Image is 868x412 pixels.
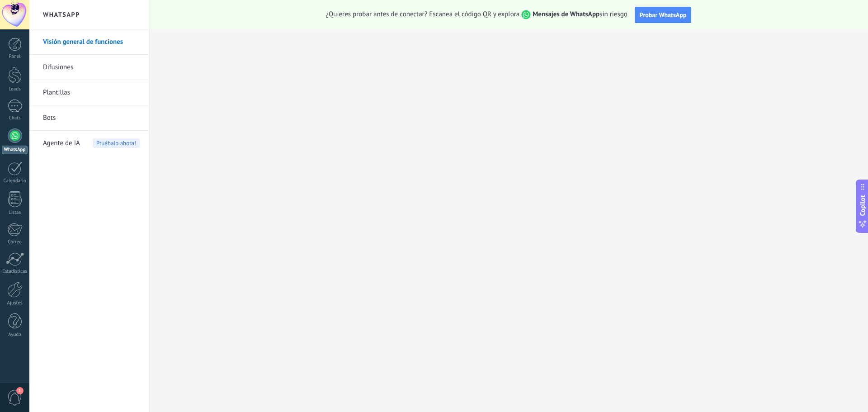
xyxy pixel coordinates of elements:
div: Listas [2,210,28,216]
span: ¿Quieres probar antes de conectar? Escanea el código QR y explora sin riesgo [326,10,627,19]
li: Plantillas [29,80,149,105]
div: Leads [2,86,28,92]
div: Ayuda [2,332,28,338]
div: Calendario [2,178,28,184]
li: Visión general de funciones [29,29,149,55]
span: Probar WhatsApp [640,11,687,19]
span: Pruébalo ahora! [93,138,140,148]
div: WhatsApp [2,146,28,154]
div: Ajustes [2,300,28,306]
li: Bots [29,105,149,131]
a: Plantillas [43,80,140,105]
div: Chats [2,115,28,121]
span: Copilot [858,195,867,216]
a: Visión general de funciones [43,29,140,55]
span: 1 [16,387,24,394]
li: Agente de IA [29,131,149,156]
button: Probar WhatsApp [635,7,692,23]
span: Agente de IA [43,131,80,156]
div: Correo [2,239,28,245]
div: Estadísticas [2,269,28,275]
a: Difusiones [43,55,140,80]
a: Agente de IA Pruébalo ahora! [43,131,140,156]
div: Panel [2,54,28,60]
strong: Mensajes de WhatsApp [533,10,599,19]
a: Bots [43,105,140,131]
li: Difusiones [29,55,149,80]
